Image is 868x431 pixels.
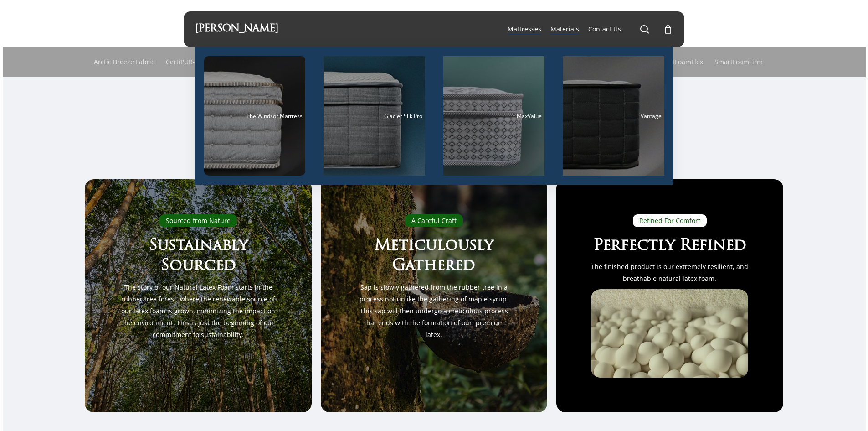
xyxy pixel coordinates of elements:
[159,214,237,227] div: Sourced from Nature
[657,47,703,77] a: SmartFoamFlex
[714,47,763,77] a: SmartFoamFirm
[247,112,303,120] span: The Windsor Mattress
[405,214,463,227] div: A Careful Craft
[563,56,664,176] a: Vantage
[633,214,707,227] div: Refined For Comfort
[94,47,154,77] a: Arctic Breeze Fabric
[204,56,306,176] a: The Windsor Mattress
[550,25,579,33] span: Materials
[641,112,662,120] span: Vantage
[355,281,513,341] p: Sap is slowly gathered from the rubber tree in a process not unlike the gathering of maple syrup....
[355,236,513,277] h3: Meticulously Gathered
[517,112,542,120] span: MaxValue
[443,56,545,176] a: MaxValue
[324,56,425,176] a: Glacier Silk Pro
[663,24,673,34] a: Cart
[166,47,231,77] a: CertiPUR-US Certified
[384,112,422,120] span: Glacier Silk Pro
[588,25,621,34] a: Contact Us
[508,25,541,33] span: Mattresses
[120,236,277,277] h3: Sustainably Sourced
[195,24,278,34] a: [PERSON_NAME]
[591,236,748,257] h3: Perfectly Refined
[591,261,748,285] p: The finished product is our extremely resilient, and breathable natural latex foam.
[508,25,541,34] a: Mattresses
[120,281,277,341] p: The story of our Natural Latex Foam starts in the rubber tree forest, where the renewable source ...
[550,25,579,34] a: Materials
[503,11,673,47] nav: Main Menu
[588,25,621,33] span: Contact Us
